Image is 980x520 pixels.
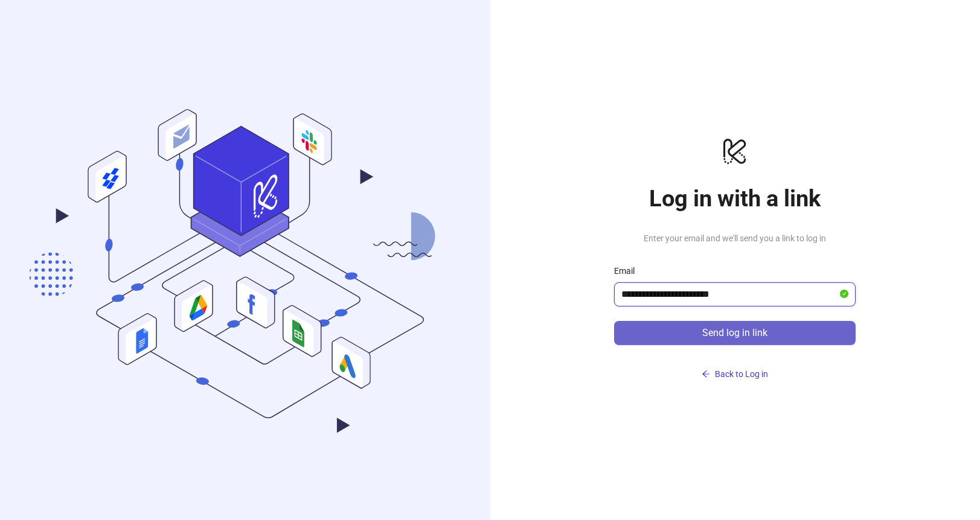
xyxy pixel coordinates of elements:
[702,328,767,338] span: Send log in link
[614,364,856,384] button: Back to Log in
[614,345,856,384] a: Back to Log in
[715,369,768,379] span: Back to Log in
[614,321,856,345] button: Send log in link
[614,232,856,245] span: Enter your email and we'll send you a link to log in
[614,185,856,212] h1: Log in with a link
[702,370,710,378] span: arrow-left
[621,287,837,302] input: Email
[614,264,642,277] label: Email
